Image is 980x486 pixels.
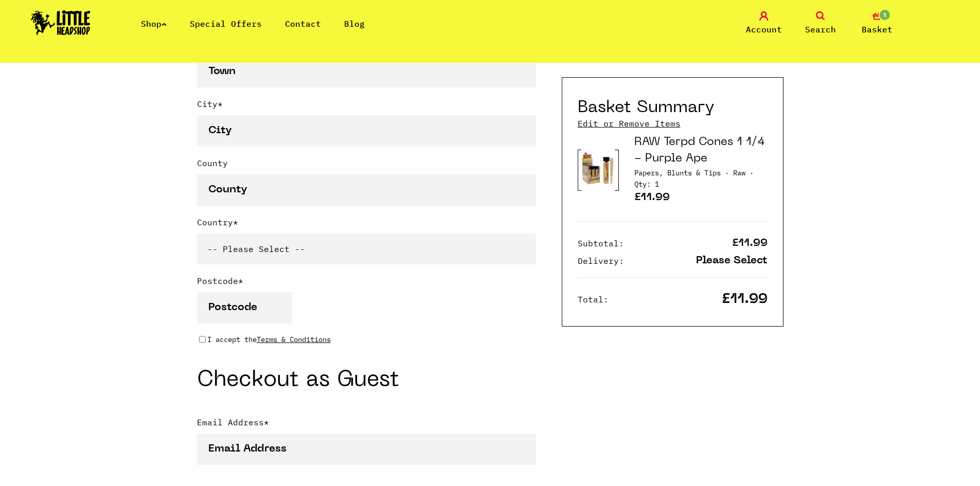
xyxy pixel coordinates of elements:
img: Product [581,149,615,191]
h2: Checkout as Guest [197,371,536,390]
a: 1 Basket [851,11,903,35]
img: Little Head Shop Logo [31,10,91,35]
span: 1 [879,9,891,21]
label: County [197,157,536,174]
a: Special Offers [190,19,262,29]
span: Account [746,23,782,35]
span: Quantity [634,179,659,189]
a: Terms & Conditions [257,335,331,344]
input: City [197,115,536,147]
input: Postcode [197,292,292,323]
h2: Basket Summary [578,98,715,118]
p: I accept the [207,334,331,345]
span: Category [634,168,729,177]
span: Brand [733,168,754,177]
input: County [197,174,536,206]
a: Shop [141,19,167,29]
p: £11.99 [732,238,768,249]
span: Search [805,23,836,35]
p: Please Select [696,256,768,266]
a: RAW Terpd Cones 1 1/4 - Purple Ape [634,137,765,164]
input: Town [197,56,536,87]
label: Email Address [197,416,536,434]
p: Subtotal: [578,237,624,249]
input: Email Address [197,434,536,465]
a: Contact [285,19,321,29]
label: Postcode [197,275,536,292]
span: Basket [862,23,893,35]
a: Blog [344,19,365,29]
p: Delivery: [578,255,624,267]
p: £11.99 [722,294,768,305]
a: Search [795,11,846,35]
p: £11.99 [634,192,768,206]
label: Country [197,216,536,233]
p: Total: [578,293,609,305]
a: Edit or Remove Items [578,118,681,129]
label: City [197,98,536,115]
